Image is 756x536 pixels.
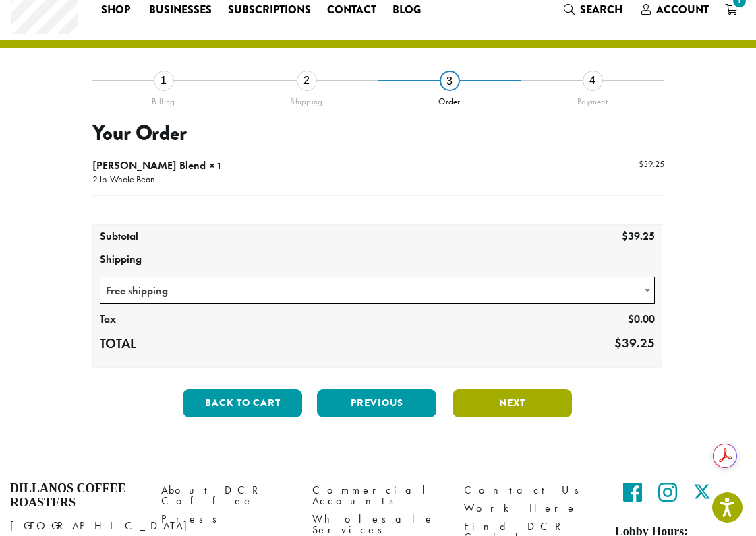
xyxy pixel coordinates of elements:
[93,331,207,357] th: Total
[101,2,130,19] span: Shop
[183,389,302,417] button: Back to cart
[297,71,317,91] div: 2
[622,229,628,243] span: $
[149,2,212,19] span: Businesses
[614,335,655,351] bdi: 39.25
[228,2,311,19] span: Subscriptions
[440,71,460,91] div: 3
[453,389,572,417] button: Next
[656,2,709,18] span: Account
[639,158,643,170] span: $
[392,2,421,19] span: Blog
[154,71,174,91] div: 1
[93,308,207,331] th: Tax
[521,91,664,107] div: Payment
[10,481,141,510] h4: Dillanos Coffee Roasters
[464,481,595,500] a: Contact Us
[100,277,656,304] span: Free shipping
[92,158,206,172] span: [PERSON_NAME] Blend
[92,174,107,187] p: 2 lb
[580,2,622,18] span: Search
[312,481,443,510] a: Commercial Accounts
[92,91,235,107] div: Billing
[378,91,521,107] div: Order
[317,389,436,417] button: Previous
[583,71,603,91] div: 4
[327,2,376,19] span: Contact
[100,277,655,304] span: Free shipping
[93,248,662,271] th: Shipping
[628,312,655,326] bdi: 0.00
[161,481,292,510] a: About DCR Coffee
[628,312,634,326] span: $
[614,335,622,351] span: $
[161,510,292,529] a: Press
[622,229,655,243] bdi: 39.25
[93,226,207,248] th: Subtotal
[639,158,664,170] bdi: 39.25
[464,500,595,518] a: Work Here
[210,160,222,172] strong: × 1
[235,91,378,107] div: Shipping
[107,174,155,187] p: Whole Bean
[92,121,664,146] h3: Your Order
